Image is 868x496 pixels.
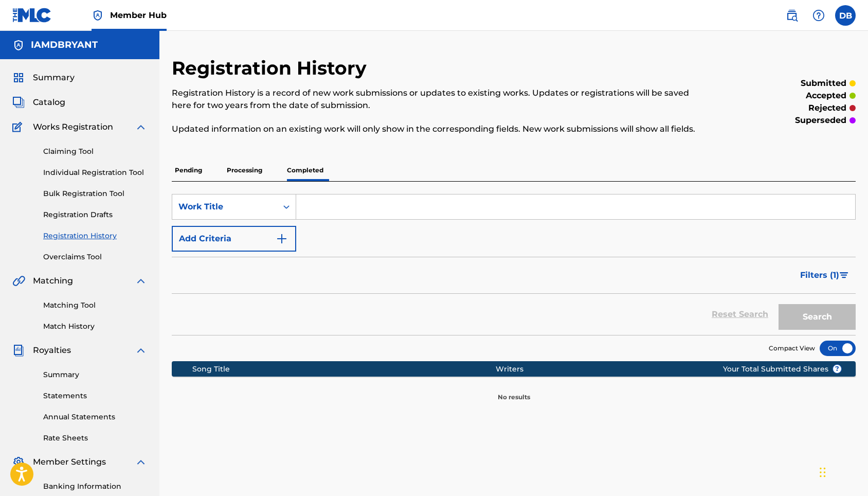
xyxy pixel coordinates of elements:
[786,9,798,22] img: search
[33,121,113,133] span: Works Registration
[192,364,496,375] div: Song Title
[172,194,856,335] form: Search Form
[43,433,147,444] a: Rate Sheets
[33,275,73,287] span: Matching
[496,364,755,375] div: Writers
[33,456,106,468] span: Member Settings
[43,231,147,241] a: Registration History
[43,252,147,262] a: Overclaims Tool
[92,9,104,22] img: Top Rightsholder
[12,121,26,133] img: Works Registration
[172,87,698,112] p: Registration History is a record of new work submissions or updates to existing works. Updates or...
[43,369,147,380] a: Summary
[135,121,147,133] img: expand
[43,167,147,178] a: Individual Registration Tool
[31,39,98,51] h5: IAMDBRYANT
[12,39,25,51] img: Accounts
[794,262,856,288] button: Filters (1)
[43,300,147,311] a: Matching Tool
[43,188,147,199] a: Bulk Registration Tool
[12,96,65,109] a: CatalogCatalog
[12,275,25,287] img: Matching
[172,160,205,181] p: Pending
[284,160,327,181] p: Completed
[43,146,147,157] a: Claiming Tool
[135,344,147,357] img: expand
[33,96,65,109] span: Catalog
[276,233,288,245] img: 9d2ae6d4665cec9f34b9.svg
[172,57,372,80] h2: Registration History
[135,275,147,287] img: expand
[178,201,271,213] div: Work Title
[224,160,265,181] p: Processing
[498,380,530,402] p: No results
[820,457,826,488] div: Drag
[110,9,167,21] span: Member Hub
[800,269,839,281] span: Filters ( 1 )
[135,456,147,468] img: expand
[172,123,698,135] p: Updated information on an existing work will only show in the corresponding fields. New work subm...
[12,456,25,468] img: Member Settings
[12,72,25,84] img: Summary
[806,90,846,102] p: accepted
[835,5,856,26] div: User Menu
[801,77,846,90] p: submitted
[43,209,147,220] a: Registration Drafts
[12,8,52,23] img: MLC Logo
[12,344,25,357] img: Royalties
[812,9,825,22] img: help
[769,344,815,353] span: Compact View
[840,325,868,414] iframe: Resource Center
[833,365,841,373] span: ?
[12,96,25,109] img: Catalog
[808,5,829,26] div: Help
[782,5,802,26] a: Public Search
[43,412,147,422] a: Annual Statements
[808,102,846,114] p: rejected
[172,226,296,252] button: Add Criteria
[33,72,75,84] span: Summary
[840,272,848,278] img: filter
[43,481,147,492] a: Banking Information
[33,344,71,357] span: Royalties
[43,391,147,401] a: Statements
[723,364,842,375] span: Your Total Submitted Shares
[43,321,147,332] a: Match History
[817,447,868,496] iframe: Chat Widget
[795,114,846,127] p: superseded
[12,72,75,84] a: SummarySummary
